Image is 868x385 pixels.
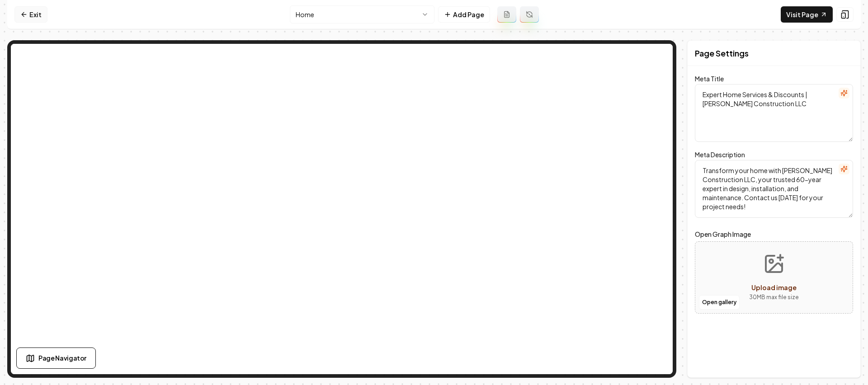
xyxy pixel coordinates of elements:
button: Add Page [438,6,490,23]
button: Upload image [742,246,806,309]
label: Open Graph Image [695,229,853,239]
button: Open gallery [699,295,740,310]
button: Page Navigator [16,347,96,369]
button: Regenerate page [520,6,539,23]
a: Exit [14,6,47,23]
h2: Page Settings [695,47,749,60]
p: 30 MB max file size [749,293,799,302]
span: Upload image [751,283,797,291]
label: Meta Description [695,150,745,159]
a: Visit Page [781,6,833,23]
label: Meta Title [695,75,724,83]
span: Page Navigator [38,353,86,363]
button: Add admin page prompt [497,6,516,23]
